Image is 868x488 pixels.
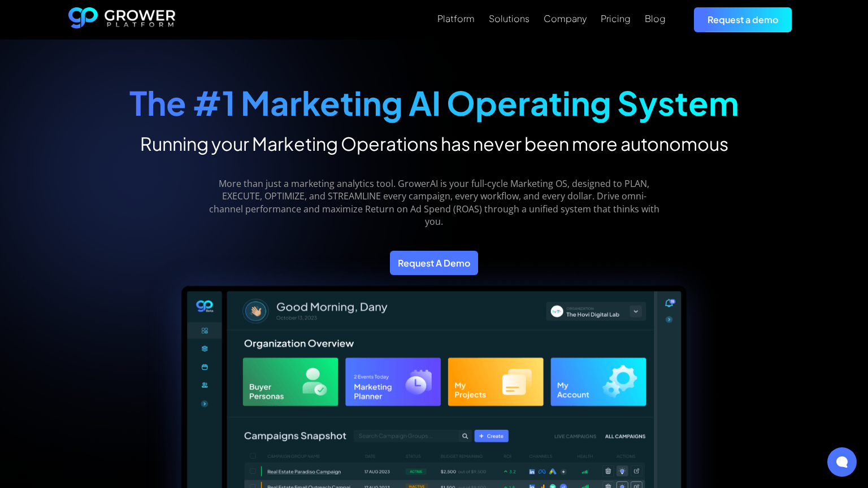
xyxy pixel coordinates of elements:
[437,13,475,24] div: Platform
[601,12,631,25] a: Pricing
[437,12,475,25] a: Platform
[544,12,587,25] a: Company
[129,132,739,155] h2: Running your Marketing Operations has never been more autonomous
[207,177,661,228] p: More than just a marketing analytics tool. GrowerAI is your full-cycle Marketing OS, designed to ...
[645,13,666,24] div: Blog
[390,251,478,275] a: Request A Demo
[489,13,530,24] div: Solutions
[68,7,176,32] a: home
[129,82,739,123] strong: The #1 Marketing AI Operating System
[544,13,587,24] div: Company
[601,13,631,24] div: Pricing
[645,12,666,25] a: Blog
[489,12,530,25] a: Solutions
[694,7,792,32] a: Request a demo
